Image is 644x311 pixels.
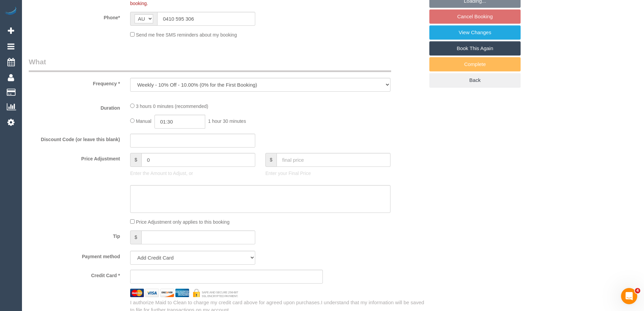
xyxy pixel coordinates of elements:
[24,78,125,87] label: Frequency *
[136,273,317,280] iframe: Secure card payment input frame
[136,219,230,225] span: Price Adjustment only applies to this booking
[125,289,243,297] img: credit cards
[429,41,521,55] a: Book This Again
[4,7,18,16] img: Automaid Logo
[24,230,125,240] label: Tip
[24,102,125,111] label: Duration
[265,170,390,177] p: Enter your Final Price
[621,288,637,304] iframe: Intercom live chat
[130,170,255,177] p: Enter the Amount to Adjust, or
[635,288,640,293] span: 4
[136,104,208,109] span: 3 hours 0 minutes (recommended)
[24,134,125,143] label: Discount Code (or leave this blank)
[429,73,521,87] a: Back
[136,118,151,124] span: Manual
[277,153,390,167] input: final price
[429,25,521,40] a: View Changes
[24,153,125,162] label: Price Adjustment
[136,32,237,38] span: Send me free SMS reminders about my booking
[29,57,391,72] legend: What
[265,153,277,167] span: $
[130,230,141,244] span: $
[130,153,141,167] span: $
[157,12,255,26] input: Phone*
[24,12,125,21] label: Phone*
[24,251,125,260] label: Payment method
[24,270,125,279] label: Credit Card *
[208,118,246,124] span: 1 hour 30 minutes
